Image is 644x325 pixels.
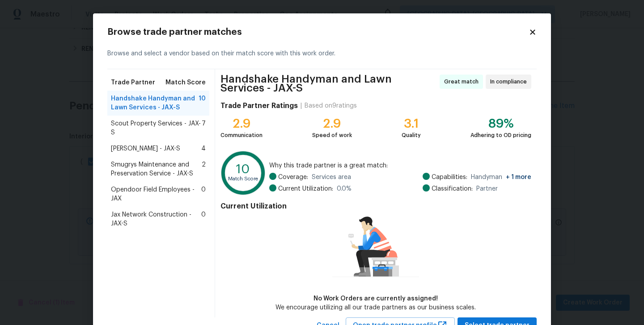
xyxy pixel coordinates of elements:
[107,28,529,37] h2: Browse trade partner matches
[220,202,531,211] h4: Current Utilization
[111,160,202,178] span: Smugrys Maintenance and Preservation Service - JAX-S
[402,119,421,128] div: 3.1
[107,38,537,69] div: Browse and select a vendor based on their match score with this work order.
[111,185,201,203] span: Opendoor Field Employees - JAX
[199,94,206,112] span: 10
[220,119,263,128] div: 2.9
[432,184,473,193] span: Classification:
[490,77,530,86] span: In compliance
[202,119,206,137] span: 7
[471,173,531,182] span: Handyman
[228,176,258,181] text: Match Score
[269,161,531,170] span: Why this trade partner is a great match:
[275,294,476,303] div: No Work Orders are currently assigned!
[337,184,352,193] span: 0.0 %
[236,163,250,175] text: 10
[305,101,357,110] div: Based on 9 ratings
[298,101,305,110] div: |
[220,75,437,92] span: Handshake Handyman and Lawn Services - JAX-S
[312,131,352,140] div: Speed of work
[470,119,531,128] div: 89%
[111,144,180,153] span: [PERSON_NAME] - JAX-S
[111,94,199,112] span: Handshake Handyman and Lawn Services - JAX-S
[220,131,263,140] div: Communication
[201,185,206,203] span: 0
[278,173,308,182] span: Coverage:
[202,160,206,178] span: 2
[111,78,155,87] span: Trade Partner
[444,77,482,86] span: Great match
[278,184,333,193] span: Current Utilization:
[201,210,206,228] span: 0
[312,119,352,128] div: 2.9
[432,173,467,182] span: Capabilities:
[201,144,206,153] span: 4
[165,78,206,87] span: Match Score
[476,184,498,193] span: Partner
[506,174,531,180] span: + 1 more
[220,101,298,110] h4: Trade Partner Ratings
[275,303,476,312] div: We encourage utilizing all our trade partners as our business scales.
[402,131,421,140] div: Quality
[111,210,201,228] span: Jax Network Construction - JAX-S
[111,119,202,137] span: Scout Property Services - JAX-S
[470,131,531,140] div: Adhering to OD pricing
[312,173,351,182] span: Services area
